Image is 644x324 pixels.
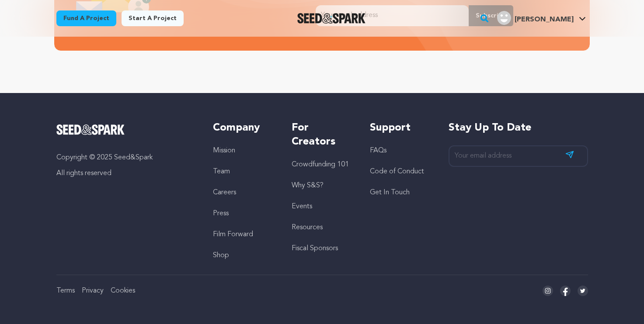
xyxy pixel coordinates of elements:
[292,161,349,168] a: Crowdfunding 101
[495,9,588,28] span: Lindsey v.'s Profile
[370,147,386,154] a: FAQs
[213,210,229,217] a: Press
[449,121,588,135] h5: Stay up to date
[56,287,75,294] a: Terms
[497,11,511,25] img: user.png
[213,252,229,259] a: Shop
[292,121,352,149] h5: For Creators
[213,147,235,154] a: Mission
[292,182,324,189] a: Why S&S?
[56,124,196,135] a: Seed&Spark Homepage
[56,10,116,26] a: Fund a project
[370,168,424,175] a: Code of Conduct
[56,168,196,179] p: All rights reserved
[497,11,574,25] div: Lindsey v.'s Profile
[213,189,236,196] a: Careers
[449,145,588,167] input: Your email address
[56,152,196,163] p: Copyright © 2025 Seed&Spark
[292,203,312,210] a: Events
[213,121,274,135] h5: Company
[495,9,588,25] a: Lindsey v.'s Profile
[111,287,135,294] a: Cookies
[515,16,574,23] span: [PERSON_NAME]
[213,168,230,175] a: Team
[56,124,125,135] img: Seed&Spark Logo
[292,224,323,231] a: Resources
[122,10,184,26] a: Start a project
[213,231,253,238] a: Film Forward
[297,13,366,24] img: Seed&Spark Logo Dark Mode
[297,13,366,24] a: Seed&Spark Homepage
[82,287,104,294] a: Privacy
[370,189,410,196] a: Get In Touch
[292,245,338,252] a: Fiscal Sponsors
[370,121,431,135] h5: Support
